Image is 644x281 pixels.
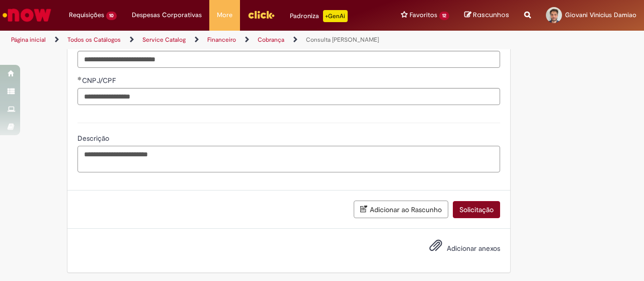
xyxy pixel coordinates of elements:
[77,76,82,80] span: Obrigatório Preenchido
[11,36,46,44] a: Página inicial
[439,12,449,20] span: 12
[464,11,509,20] a: Rascunhos
[323,10,348,22] p: +GenAi
[142,36,186,44] a: Service Catalog
[132,10,202,20] span: Despesas Corporativas
[258,36,284,44] a: Cobrança
[410,10,437,20] span: Favoritos
[106,12,117,20] span: 10
[77,146,500,172] textarea: Descrição
[1,5,53,25] img: ServiceNow
[248,7,275,22] img: click_logo_yellow_360x200.png
[473,10,509,20] span: Rascunhos
[207,36,236,44] a: Financeiro
[67,36,121,44] a: Todos os Catálogos
[69,10,104,20] span: Requisições
[8,31,422,49] ul: Trilhas de página
[290,10,348,22] div: Padroniza
[82,76,118,85] span: CNPJ/CPF
[77,88,500,105] input: CNPJ/CPF
[77,51,500,68] input: Motivo/Justificativa
[354,201,448,218] button: Adicionar ao Rascunho
[77,134,111,143] span: Descrição
[565,11,636,19] span: Giovani Vinicius Damiao
[453,201,500,218] button: Solicitação
[427,236,445,259] button: Adicionar anexos
[306,36,379,44] a: Consulta [PERSON_NAME]
[447,244,500,253] span: Adicionar anexos
[217,10,232,20] span: More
